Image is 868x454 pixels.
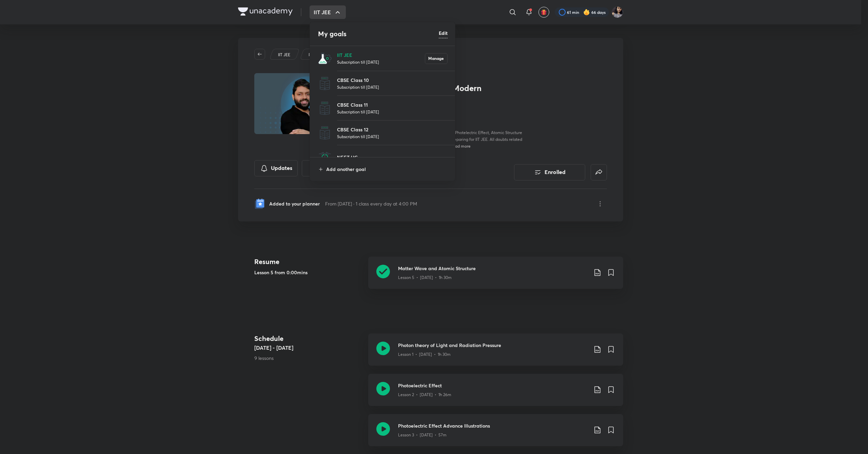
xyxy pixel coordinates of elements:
[337,77,448,84] p: CBSE Class 10
[326,166,448,173] p: Add another goal
[425,53,448,64] button: Manage
[337,59,425,65] p: Subscription till [DATE]
[318,29,439,39] h4: My goals
[318,77,332,90] img: CBSE Class 10
[337,108,448,115] p: Subscription till [DATE]
[337,154,448,161] p: NEET UG
[337,84,448,90] p: Subscription till [DATE]
[318,102,332,115] img: CBSE Class 11
[439,29,448,37] h6: Edit
[337,101,448,108] p: CBSE Class 11
[337,133,448,140] p: Subscription till [DATE]
[337,51,425,59] p: IIT JEE
[318,52,332,65] img: IIT JEE
[337,126,448,133] p: CBSE Class 12
[318,126,332,140] img: CBSE Class 12
[318,151,332,164] img: NEET UG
